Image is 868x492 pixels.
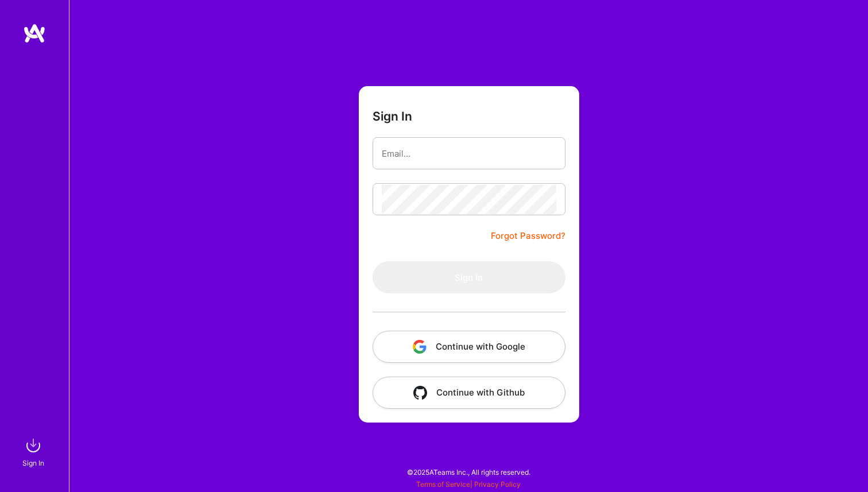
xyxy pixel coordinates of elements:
[416,480,521,489] span: |
[22,434,45,457] img: sign in
[69,458,868,486] div: © 2025 ATeams Inc., All rights reserved.
[22,457,44,469] div: Sign In
[24,434,45,469] a: sign inSign In
[373,331,565,363] button: Continue with Google
[413,340,427,354] img: icon
[373,377,565,409] button: Continue with Github
[382,139,556,168] input: Email...
[416,480,470,489] a: Terms of Service
[474,480,521,489] a: Privacy Policy
[491,229,565,243] a: Forgot Password?
[373,109,412,123] h3: Sign In
[23,23,46,44] img: logo
[373,261,565,293] button: Sign In
[413,386,427,400] img: icon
